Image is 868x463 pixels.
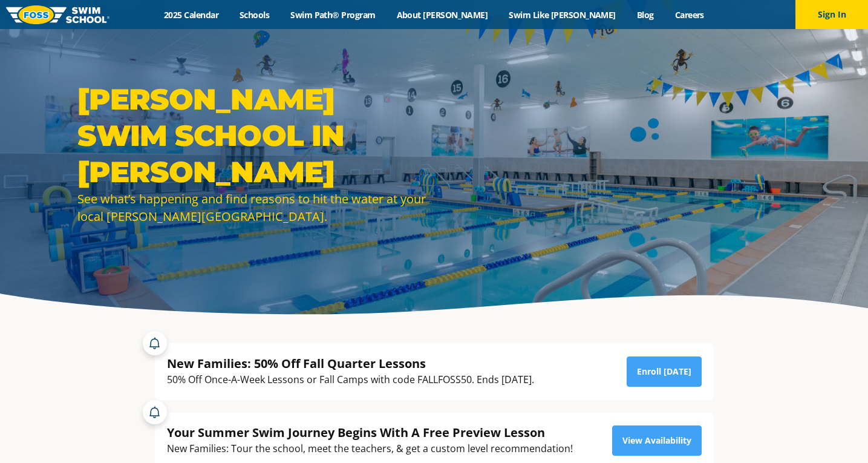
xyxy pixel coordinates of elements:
a: Schools [229,9,280,21]
div: 50% Off Once-A-Week Lessons or Fall Camps with code FALLFOSS50. Ends [DATE]. [167,372,534,388]
div: New Families: 50% Off Fall Quarter Lessons [167,355,534,372]
img: FOSS Swim School Logo [6,5,109,24]
a: Enroll [DATE] [627,356,702,387]
h1: [PERSON_NAME] Swim School in [PERSON_NAME] [77,81,428,190]
div: New Families: Tour the school, meet the teachers, & get a custom level recommendation! [167,441,573,457]
a: Swim Path® Program [280,9,386,21]
a: Careers [664,9,714,21]
a: View Availability [612,425,702,456]
a: About [PERSON_NAME] [386,9,498,21]
a: 2025 Calendar [154,9,229,21]
a: Blog [626,9,664,21]
a: Swim Like [PERSON_NAME] [498,9,627,21]
div: See what’s happening and find reasons to hit the water at your local [PERSON_NAME][GEOGRAPHIC_DATA]. [77,190,428,225]
div: Your Summer Swim Journey Begins With A Free Preview Lesson [167,424,573,441]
